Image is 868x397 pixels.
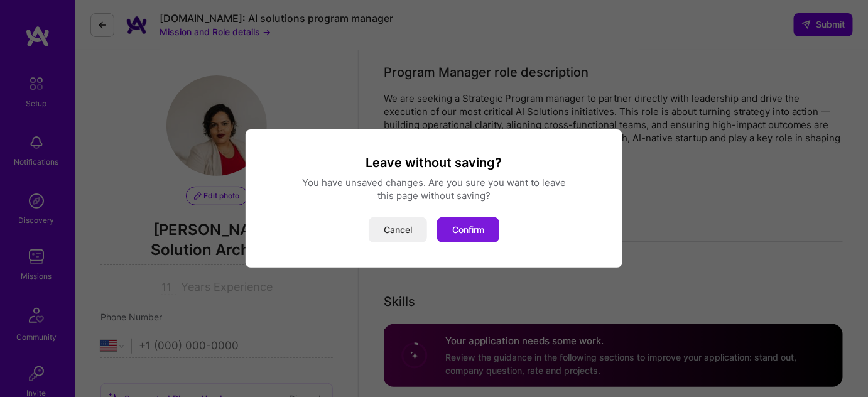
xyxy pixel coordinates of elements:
[261,155,607,171] h3: Leave without saving?
[369,217,427,242] button: Cancel
[261,189,607,202] div: this page without saving?
[437,217,499,242] button: Confirm
[261,176,607,189] div: You have unsaved changes. Are you sure you want to leave
[246,129,622,268] div: modal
